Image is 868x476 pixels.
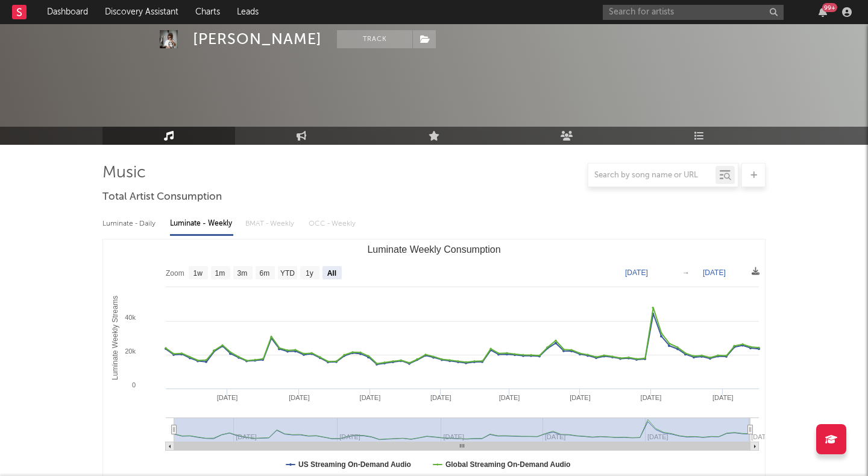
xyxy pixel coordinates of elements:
[170,214,233,234] div: Luminate - Weekly
[166,269,184,278] text: Zoom
[570,394,591,401] text: [DATE]
[751,433,772,440] text: [DATE]
[641,394,662,401] text: [DATE]
[703,268,726,277] text: [DATE]
[682,268,690,277] text: →
[819,7,827,17] button: 99+
[445,460,571,469] text: Global Streaming On-Demand Audio
[193,269,203,278] text: 1w
[337,30,412,48] button: Track
[217,394,238,401] text: [DATE]
[215,269,225,278] text: 1m
[430,394,451,401] text: [DATE]
[102,190,222,205] span: Total Artist Consumption
[367,244,500,255] text: Luminate Weekly Consumption
[306,269,313,278] text: 1y
[327,269,336,278] text: All
[193,30,322,48] div: [PERSON_NAME]
[588,171,715,180] input: Search by song name or URL
[237,269,248,278] text: 3m
[111,296,119,380] text: Luminate Weekly Streams
[260,269,270,278] text: 6m
[289,394,310,401] text: [DATE]
[102,214,158,234] div: Luminate - Daily
[625,268,648,277] text: [DATE]
[712,394,734,401] text: [DATE]
[603,5,784,20] input: Search for artists
[360,394,381,401] text: [DATE]
[280,269,295,278] text: YTD
[822,3,837,12] div: 99 +
[125,314,136,321] text: 40k
[125,347,136,355] text: 20k
[132,381,136,389] text: 0
[499,394,520,401] text: [DATE]
[298,460,411,469] text: US Streaming On-Demand Audio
